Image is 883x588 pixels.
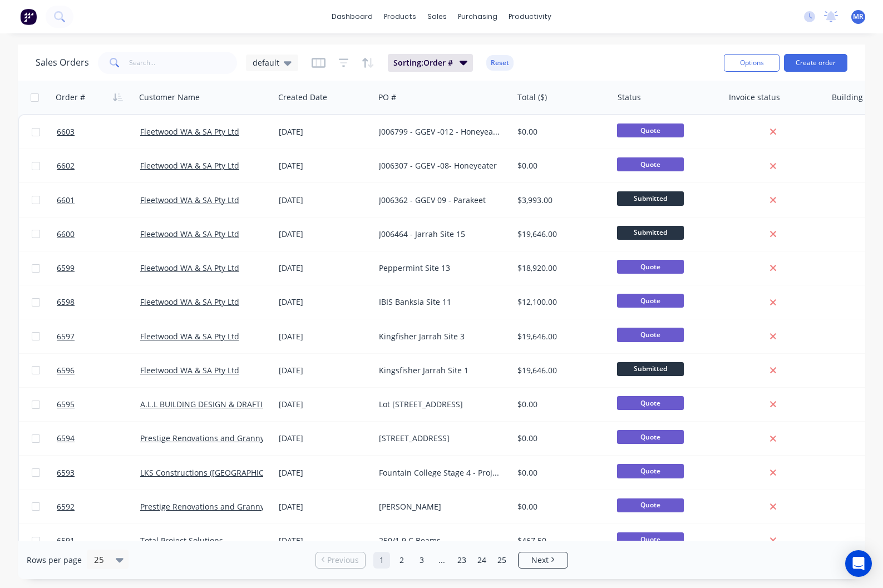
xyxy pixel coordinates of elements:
div: J006307 - GGEV -08- Honeyeater [379,160,502,171]
a: Page 23 [453,552,470,569]
div: Invoice status [729,92,780,103]
span: Previous [327,555,359,566]
button: Create order [784,54,847,72]
div: purchasing [452,8,503,25]
a: 6599 [57,251,140,285]
a: Fleetwood WA & SA Pty Ltd [140,126,239,137]
div: $19,646.00 [517,331,604,342]
a: dashboard [326,8,378,25]
a: 6591 [57,524,140,557]
a: 6596 [57,354,140,387]
div: [STREET_ADDRESS] [379,433,502,444]
div: $0.00 [517,433,604,444]
span: 6591 [57,535,75,546]
a: Jump forward [433,552,450,569]
span: 6593 [57,467,75,478]
div: $19,646.00 [517,229,604,240]
a: 6595 [57,388,140,421]
span: MR [853,12,864,22]
span: Submitted [617,226,684,240]
div: [DATE] [279,399,370,410]
button: Options [724,54,780,72]
a: 6593 [57,456,140,490]
a: Page 2 [393,552,410,569]
div: Lot [STREET_ADDRESS] [379,399,502,410]
span: Sorting: Order # [393,57,453,68]
span: 6594 [57,433,75,444]
a: 6598 [57,285,140,319]
a: 6601 [57,184,140,217]
div: Created Date [278,92,327,103]
div: sales [422,8,452,25]
a: Prestige Renovations and Granny Flats PTY LTD [140,501,315,512]
a: 6600 [57,218,140,251]
span: Quote [617,157,684,171]
div: $0.00 [517,467,604,478]
a: Fleetwood WA & SA Pty Ltd [140,229,239,239]
div: $467.50 [517,535,604,546]
span: Rows per page [27,555,82,566]
div: $0.00 [517,160,604,171]
div: Total ($) [517,92,547,103]
div: $18,920.00 [517,263,604,274]
span: Quote [617,396,684,410]
div: [DATE] [279,365,370,376]
div: $12,100.00 [517,297,604,308]
div: [DATE] [279,195,370,206]
span: Submitted [617,362,684,376]
span: Quote [617,532,684,546]
div: Open Intercom Messenger [845,550,872,577]
span: Quote [617,328,684,342]
span: Quote [617,294,684,308]
button: Sorting:Order # [388,54,473,72]
div: [DATE] [279,126,370,137]
button: Reset [486,55,514,71]
div: J006464 - Jarrah Site 15 [379,229,502,240]
a: Next page [519,555,568,566]
div: [DATE] [279,160,370,171]
span: 6599 [57,263,75,274]
div: products [378,8,422,25]
div: Customer Name [139,92,200,103]
div: $0.00 [517,501,604,512]
div: [DATE] [279,501,370,512]
span: default [253,57,279,68]
span: 6595 [57,399,75,410]
span: Submitted [617,191,684,205]
div: Status [618,92,641,103]
a: Fleetwood WA & SA Pty Ltd [140,263,239,273]
span: 6598 [57,297,75,308]
a: Fleetwood WA & SA Pty Ltd [140,331,239,342]
span: Next [531,555,549,566]
div: PO # [378,92,396,103]
a: Fleetwood WA & SA Pty Ltd [140,365,239,375]
span: 6603 [57,126,75,137]
span: 6597 [57,331,75,342]
div: $0.00 [517,399,604,410]
span: 6601 [57,195,75,206]
a: Page 3 [413,552,430,569]
div: [PERSON_NAME] [379,501,502,512]
span: Quote [617,123,684,137]
div: J006799 - GGEV -012 - Honeyeater [379,126,502,137]
span: 6596 [57,365,75,376]
span: Quote [617,464,684,478]
span: Quote [617,260,684,274]
a: Prestige Renovations and Granny Flats PTY LTD [140,433,315,443]
a: 6597 [57,320,140,353]
div: $0.00 [517,126,604,137]
a: 6592 [57,490,140,523]
div: Fountain College Stage 4 - Project #171909 [379,467,502,478]
div: [DATE] [279,263,370,274]
a: Page 24 [473,552,490,569]
div: [DATE] [279,467,370,478]
a: Page 1 is your current page [373,552,390,569]
div: Kingsfisher Jarrah Site 1 [379,365,502,376]
a: 6603 [57,115,140,149]
div: $19,646.00 [517,365,604,376]
div: $3,993.00 [517,195,604,206]
ul: Pagination [311,552,573,569]
a: Fleetwood WA & SA Pty Ltd [140,195,239,205]
a: Fleetwood WA & SA Pty Ltd [140,297,239,307]
span: 6592 [57,501,75,512]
